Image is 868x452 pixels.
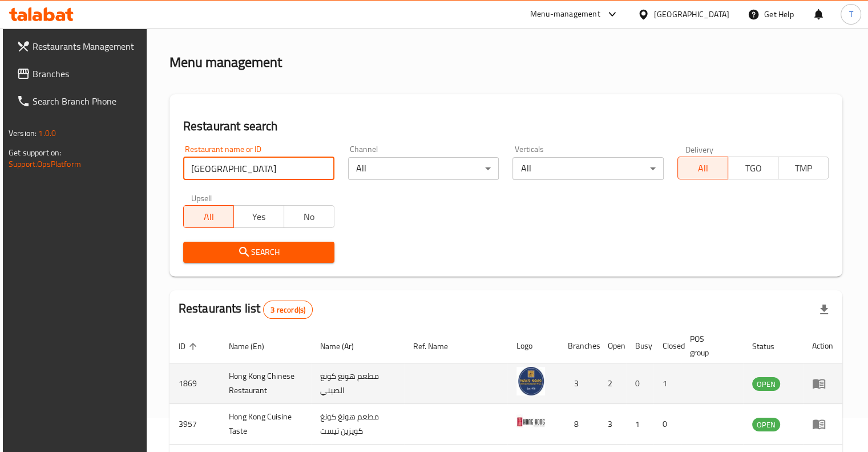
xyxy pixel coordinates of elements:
[9,145,61,160] span: Get support on:
[812,417,833,431] div: Menu
[778,157,829,179] button: TMP
[211,17,215,30] li: /
[683,160,724,177] span: All
[599,404,626,445] td: 3
[783,160,824,177] span: TMP
[810,296,838,323] div: Export file
[179,300,313,319] h2: Restaurants list
[653,363,681,404] td: 1
[9,157,81,171] a: Support.OpsPlatform
[516,367,545,395] img: Hong Kong Chinese Restaurant
[169,53,282,71] h2: Menu management
[559,404,599,445] td: 8
[413,339,463,353] span: Ref. Name
[626,404,653,445] td: 1
[752,378,780,391] span: OPEN
[169,17,206,30] a: Home
[169,404,220,445] td: 3957
[192,245,325,259] span: Search
[849,8,853,21] span: T
[7,60,148,87] a: Branches
[507,329,559,363] th: Logo
[264,305,312,315] span: 3 record(s)
[599,363,626,404] td: 2
[348,157,499,180] div: All
[752,339,789,353] span: Status
[516,407,545,436] img: Hong Kong Cuisine Taste
[7,87,148,115] a: Search Branch Phone
[183,118,829,135] h2: Restaurant search
[311,404,404,445] td: مطعم هونغ كونغ كويزين تيست
[728,157,778,179] button: TGO
[289,209,330,225] span: No
[219,17,295,30] span: Menu management
[685,145,714,153] label: Delivery
[33,67,139,81] span: Branches
[752,418,780,431] span: OPEN
[229,339,279,353] span: Name (En)
[733,160,774,177] span: TGO
[626,329,653,363] th: Busy
[191,194,212,202] label: Upsell
[188,209,229,225] span: All
[677,157,728,179] button: All
[654,8,729,21] div: [GEOGRAPHIC_DATA]
[183,157,334,180] input: Search for restaurant name or ID..
[38,126,56,141] span: 1.0.0
[220,363,312,404] td: Hong Kong Chinese Restaurant
[690,332,729,359] span: POS group
[239,209,280,225] span: Yes
[179,339,200,353] span: ID
[653,404,681,445] td: 0
[311,363,404,404] td: مطعم هونغ كونغ الصيني
[220,404,312,445] td: Hong Kong Cuisine Taste
[320,339,369,353] span: Name (Ar)
[653,329,681,363] th: Closed
[7,33,148,60] a: Restaurants Management
[812,377,833,390] div: Menu
[263,301,313,319] div: Total records count
[752,418,780,431] div: OPEN
[626,363,653,404] td: 0
[512,157,664,180] div: All
[233,205,284,228] button: Yes
[599,329,626,363] th: Open
[284,205,334,228] button: No
[9,126,37,141] span: Version:
[559,363,599,404] td: 3
[530,7,600,21] div: Menu-management
[169,363,220,404] td: 1869
[559,329,599,363] th: Branches
[803,329,842,363] th: Action
[752,377,780,391] div: OPEN
[33,39,139,53] span: Restaurants Management
[33,94,139,108] span: Search Branch Phone
[183,242,334,263] button: Search
[183,205,234,228] button: All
